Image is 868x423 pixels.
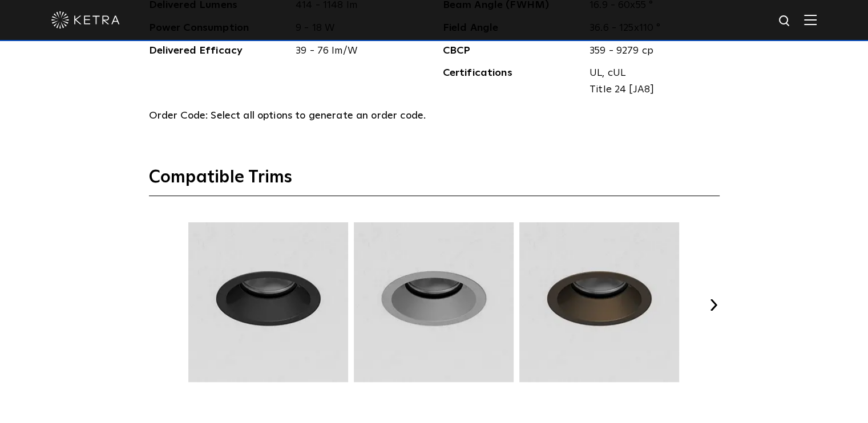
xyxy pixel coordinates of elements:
[443,43,582,59] span: CBCP
[778,14,792,29] img: search icon
[187,222,350,382] img: TRM002.webp
[211,111,426,121] span: Select all options to generate an order code.
[287,43,426,59] span: 39 - 76 lm/W
[352,222,515,382] img: TRM003.webp
[708,299,720,311] button: Next
[581,43,720,59] span: 359 - 9279 cp
[518,222,681,382] img: TRM004.webp
[149,166,720,196] h3: Compatible Trims
[149,43,288,59] span: Delivered Efficacy
[443,65,582,98] span: Certifications
[590,65,711,82] span: UL, cUL
[590,82,711,98] span: Title 24 [JA8]
[149,111,208,121] span: Order Code:
[51,11,120,29] img: ketra-logo-2019-white
[804,14,817,25] img: Hamburger%20Nav.svg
